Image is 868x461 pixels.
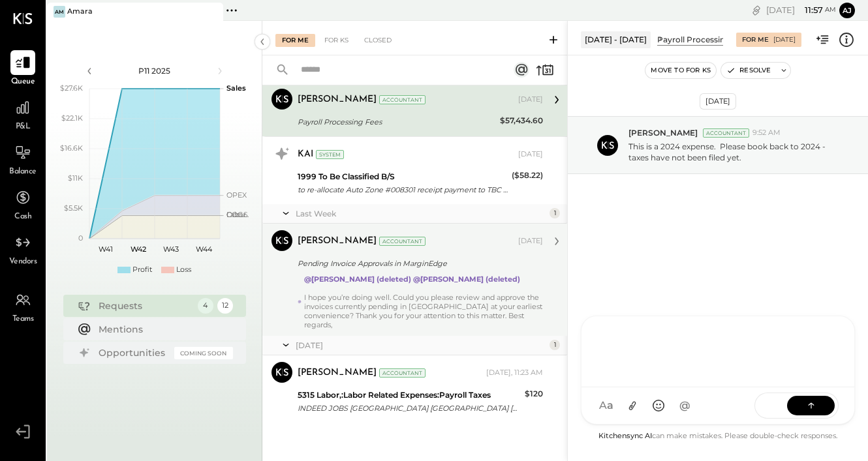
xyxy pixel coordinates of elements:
[500,114,543,127] div: $57,434.60
[358,34,398,47] div: Closed
[298,170,508,183] div: 1999 To Be Classified B/S
[518,149,543,160] div: [DATE]
[195,245,212,254] text: W44
[67,7,93,17] div: Amara
[68,173,83,183] text: $11K
[131,245,146,254] text: W42
[512,169,543,182] div: ($58.22)
[296,208,546,219] div: Last Week
[298,115,496,128] div: Payroll Processing Fees
[275,34,315,47] div: For Me
[413,275,520,284] strong: @[PERSON_NAME] (deleted)
[99,346,168,359] div: Opportunities
[296,340,546,351] div: [DATE]
[628,127,698,138] span: [PERSON_NAME]
[1,230,45,268] a: Vendors
[14,211,31,223] span: Cash
[1,50,45,88] a: Queue
[132,265,152,275] div: Profit
[825,5,836,14] span: am
[12,314,34,325] span: Teams
[11,76,35,88] span: Queue
[99,299,191,312] div: Requests
[766,4,836,16] div: [DATE]
[99,245,113,254] text: W41
[379,368,426,378] div: Accountant
[163,245,179,254] text: W43
[174,347,233,359] div: Coming Soon
[1,95,45,133] a: P&L
[298,148,313,161] div: KAI
[304,293,543,329] div: I hope you’re doing well. Could you please review and approve the invoices currently pending in [...
[99,323,226,336] div: Mentions
[525,387,543,400] div: $120
[755,389,787,423] span: SEND
[721,63,776,78] button: Resolve
[60,143,83,153] text: $16.6K
[298,235,377,248] div: [PERSON_NAME]
[595,394,618,417] button: Aa
[773,35,796,44] div: [DATE]
[752,128,781,138] span: 9:52 AM
[379,95,426,104] div: Accountant
[486,368,543,378] div: [DATE], 11:23 AM
[226,190,247,200] text: OPEX
[61,113,83,123] text: $22.1K
[316,150,344,159] div: System
[298,402,521,415] div: INDEED JOBS [GEOGRAPHIC_DATA] [GEOGRAPHIC_DATA] [PERSON_NAME]-21006-######cuRFv EMPLOYMENT AGENCY...
[839,3,855,18] button: aj
[64,203,83,213] text: $5.5K
[750,3,763,17] div: copy link
[797,4,823,16] span: 11 : 57
[226,210,249,219] text: Occu...
[78,233,83,243] text: 0
[550,208,560,218] div: 1
[607,399,613,412] span: a
[318,34,355,47] div: For KS
[581,31,651,48] div: [DATE] - [DATE]
[198,298,213,314] div: 4
[217,298,233,314] div: 12
[60,83,83,93] text: $27.6K
[703,128,749,138] div: Accountant
[304,275,411,284] strong: @[PERSON_NAME] (deleted)
[9,256,37,268] span: Vendors
[176,265,191,275] div: Loss
[518,236,543,246] div: [DATE]
[54,6,65,18] div: Am
[700,93,736,110] div: [DATE]
[1,140,45,178] a: Balance
[298,93,377,106] div: [PERSON_NAME]
[657,34,751,45] div: Payroll Processing Fees
[645,63,716,78] button: Move to for ks
[518,95,543,105] div: [DATE]
[1,288,45,325] a: Teams
[1,185,45,223] a: Cash
[379,237,426,246] div: Accountant
[673,394,696,417] button: @
[550,340,560,350] div: 1
[298,257,539,270] div: Pending Invoice Approvals in MarginEdge
[298,183,508,196] div: to re-allocate Auto Zone #008301 receipt payment to TBC account for client's input on how this pu...
[298,366,377,379] div: [PERSON_NAME]
[16,121,31,133] span: P&L
[742,35,769,44] div: For Me
[9,166,37,178] span: Balance
[99,65,210,76] div: P11 2025
[226,83,246,93] text: Sales
[679,399,690,412] span: @
[628,141,846,163] p: This is a 2024 expense. Please book back to 2024 - taxes have not been filed yet.
[298,389,521,402] div: 5315 Labor,:Labor Related Expenses:Payroll Taxes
